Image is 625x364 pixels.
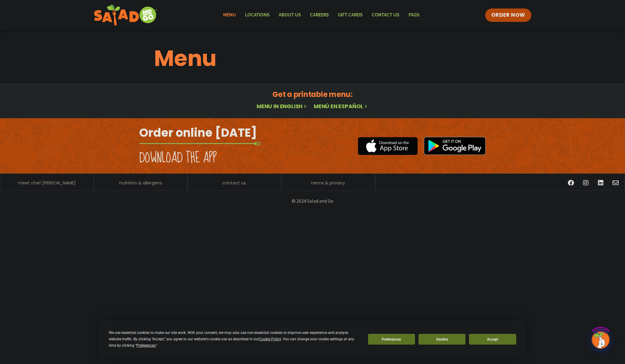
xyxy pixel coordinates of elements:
a: FAQs [404,8,424,22]
h2: Order online [DATE] [139,125,257,140]
a: Menu [219,8,240,22]
a: Careers [306,8,333,22]
a: Menu in English [257,102,308,110]
img: google_play [424,137,486,155]
a: GIFT CARDS [333,8,367,22]
h1: Menu [154,42,471,75]
a: ORDER NOW [485,9,531,22]
img: appstore [358,136,418,156]
p: © 2024 Salad and Go [142,197,483,205]
span: ORDER NOW [491,12,525,19]
button: Preferences [368,334,415,345]
a: meet chef [PERSON_NAME] [18,181,76,185]
img: fork [139,142,261,145]
a: terms & privacy [311,181,345,185]
div: We use essential cookies to make our site work. With your consent, we may also use non-essential ... [109,330,361,349]
a: About Us [274,8,306,22]
span: Cookie Policy [259,337,281,341]
a: Menú en español [314,102,368,110]
a: nutrition & allergens [119,181,162,185]
div: Cookie Consent Prompt [98,321,527,358]
nav: Menu [219,8,424,22]
a: Locations [240,8,274,22]
h2: Get a printable menu: [154,89,471,100]
h2: Download the app [139,149,217,167]
button: Decline [419,334,465,345]
span: Preferences [136,343,156,348]
img: new-SAG-logo-768×292 [94,3,158,27]
a: contact us [223,181,246,185]
a: Contact Us [367,8,404,22]
button: Accept [469,334,516,345]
